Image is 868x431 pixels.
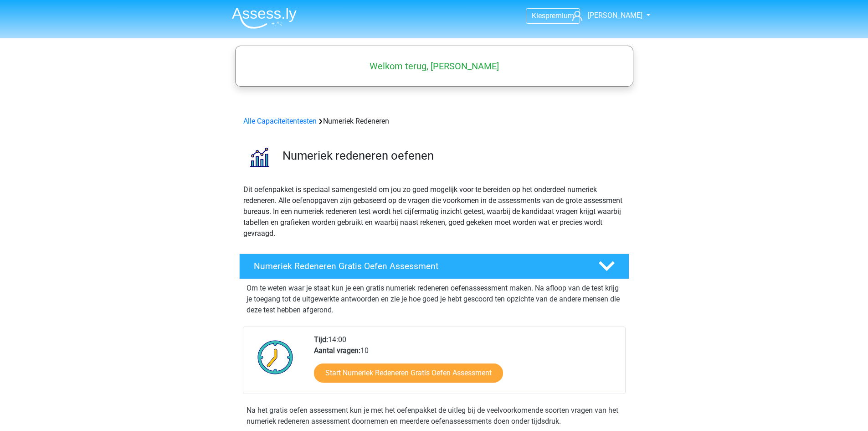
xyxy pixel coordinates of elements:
[526,10,580,22] a: Kiespremium
[254,261,584,271] h4: Numeriek Redeneren Gratis Oefen Assessment
[314,335,328,344] b: Tijd:
[314,346,360,355] b: Aantal vragen:
[243,117,317,125] a: Alle Capaciteitentesten
[314,363,503,383] a: Start Numeriek Redeneren Gratis Oefen Assessment
[282,149,622,163] h3: Numeriek redeneren oefenen
[532,11,545,20] span: Kies
[588,11,642,20] span: [PERSON_NAME]
[240,61,629,72] h5: Welkom terug, [PERSON_NAME]
[232,7,297,29] img: Assessly
[243,405,626,427] div: Na het gratis oefen assessment kun je met het oefenpakket de uitleg bij de veelvoorkomende soorte...
[240,138,278,177] img: numeriek redeneren
[240,116,629,127] div: Numeriek Redeneren
[252,334,298,380] img: Klok
[307,334,625,394] div: 14:00 10
[236,254,633,279] a: Numeriek Redeneren Gratis Oefen Assessment
[569,10,643,21] a: [PERSON_NAME]
[545,11,574,20] span: premium
[247,283,622,316] p: Om te weten waar je staat kun je een gratis numeriek redeneren oefenassessment maken. Na afloop v...
[243,184,625,239] p: Dit oefenpakket is speciaal samengesteld om jou zo goed mogelijk voor te bereiden op het onderdee...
